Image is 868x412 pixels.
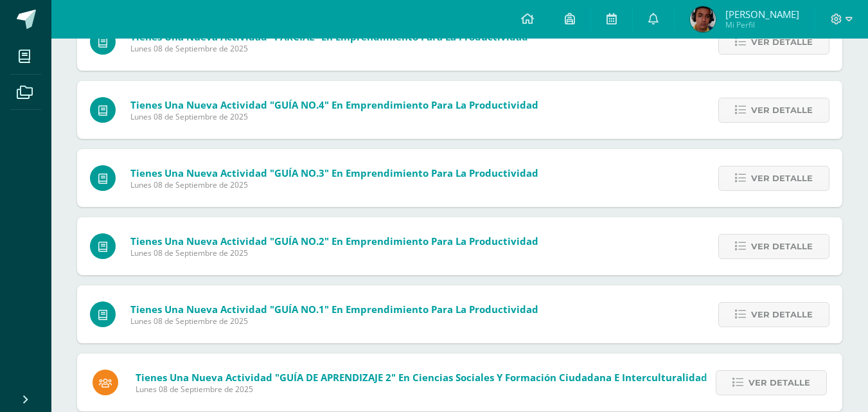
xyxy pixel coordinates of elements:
span: Ver detalle [751,30,813,54]
span: Mi Perfil [725,19,799,30]
span: Ver detalle [751,303,813,327]
span: Tienes una nueva actividad "GUÍA NO.3" En Emprendimiento para la Productividad [130,166,538,179]
span: Lunes 08 de Septiembre de 2025 [130,316,538,327]
span: Tienes una nueva actividad "GUÍA DE APRENDIZAJE 2" En Ciencias Sociales y Formación Ciudadana e I... [136,371,707,384]
span: [PERSON_NAME] [725,8,799,21]
span: Lunes 08 de Septiembre de 2025 [136,384,707,395]
span: Lunes 08 de Septiembre de 2025 [130,179,538,190]
span: Ver detalle [751,166,813,190]
span: Lunes 08 de Septiembre de 2025 [130,247,538,258]
span: Tienes una nueva actividad "GUÍA NO.4" En Emprendimiento para la Productividad [130,98,538,111]
img: a090ba9930c17631c39f78da762335b9.png [690,6,716,32]
span: Lunes 08 de Septiembre de 2025 [130,43,528,54]
span: Tienes una nueva actividad "GUÍA NO.1" En Emprendimiento para la Productividad [130,303,538,316]
span: Ver detalle [748,371,810,395]
span: Lunes 08 de Septiembre de 2025 [130,111,538,122]
span: Ver detalle [751,235,813,258]
span: Tienes una nueva actividad "GUÍA NO.2" En Emprendimiento para la Productividad [130,235,538,247]
span: Ver detalle [751,98,813,122]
